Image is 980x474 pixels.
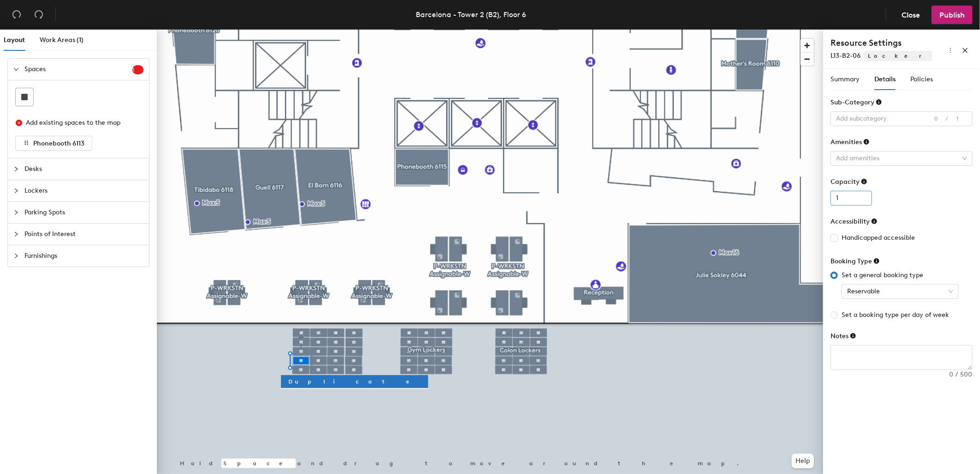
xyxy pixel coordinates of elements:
[4,36,25,44] span: Layout
[831,37,932,49] h4: Resource Settings
[939,11,965,19] span: Publish
[13,231,19,237] span: collapsed
[910,75,933,83] span: Policies
[24,180,143,201] span: Lockers
[26,118,136,128] div: Add existing spaces to the map
[416,9,526,20] div: Barcelona - Tower 2 (B2), Floor 6
[24,59,132,80] span: Spaces
[838,310,953,320] span: Set a booking type per day of week
[132,67,143,73] span: 1
[864,51,965,61] span: Lockers
[13,253,19,259] span: collapsed
[831,52,860,60] span: L13-B2-06
[831,332,856,340] div: Notes
[902,11,920,19] span: Close
[962,47,968,54] span: close
[831,138,870,146] div: Amenities
[24,158,143,180] span: Desks
[13,188,19,194] span: collapsed
[132,65,143,74] sup: 1
[281,375,428,388] button: Duplicate
[288,377,421,386] span: Duplicate
[894,6,928,24] button: Close
[947,47,954,54] span: more
[838,233,919,243] span: Handicapped accessible
[831,75,860,83] span: Summary
[792,454,814,468] button: Help
[15,136,92,151] button: Phonebooth 6113
[831,218,878,225] div: Accessibility
[831,257,880,265] div: Booking Type
[33,140,84,147] span: Phonebooth 6113
[24,202,143,223] span: Parking Spots
[13,67,19,72] span: expanded
[7,6,26,24] button: Undo (⌘ + Z)
[30,6,48,24] button: Redo (⌘ + ⇧ + Z)
[24,224,143,245] span: Points of Interest
[40,36,84,44] span: Work Areas (1)
[847,285,953,298] span: Reservable
[932,6,973,24] button: Publish
[13,166,19,172] span: collapsed
[838,270,927,280] span: Set a general booking type
[13,210,19,215] span: collapsed
[16,120,22,126] span: close-circle
[831,98,882,106] div: Sub-Category
[24,245,143,267] span: Furnishings
[12,10,21,19] span: undo
[874,75,896,83] span: Details
[831,178,867,186] div: Capacity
